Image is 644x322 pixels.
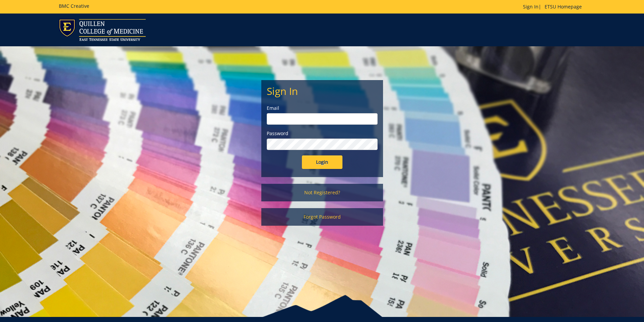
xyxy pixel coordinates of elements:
[523,3,585,10] p: |
[267,105,378,112] label: Email
[302,155,342,169] input: Login
[261,184,383,201] a: Not Registered?
[541,3,585,10] a: ETSU Homepage
[267,130,378,137] label: Password
[523,3,539,10] a: Sign In
[267,85,378,97] h2: Sign In
[59,3,89,8] h5: BMC Creative
[261,208,383,226] a: Forgot Password
[59,19,146,41] img: ETSU logo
